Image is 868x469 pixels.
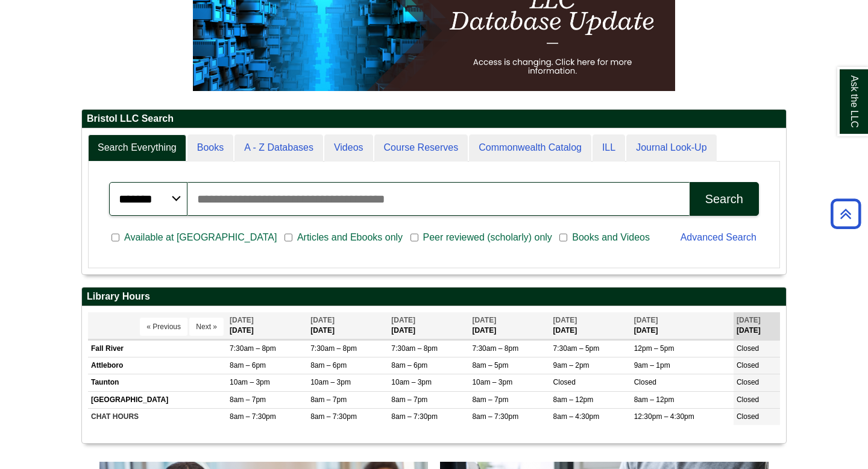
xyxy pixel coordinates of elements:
span: Closed [737,378,759,386]
a: Back to Top [826,206,865,222]
input: Books and Videos [559,232,567,243]
a: Search Everything [88,134,186,162]
button: Next » [189,318,224,336]
a: A - Z Databases [234,134,323,162]
td: Fall River [88,341,227,357]
th: [DATE] [550,312,631,339]
span: 8am – 7:30pm [472,412,518,421]
span: 8am – 7pm [230,395,266,404]
span: 10am – 3pm [472,378,512,386]
th: [DATE] [307,312,388,339]
span: 8am – 7pm [391,395,427,404]
span: 12pm – 5pm [634,344,675,353]
span: Closed [737,412,759,421]
a: Videos [324,134,373,162]
span: Available at [GEOGRAPHIC_DATA] [119,230,281,245]
input: Articles and Ebooks only [285,232,292,243]
span: Books and Videos [567,230,655,245]
span: 7:30am – 8pm [391,344,438,353]
span: 8am – 6pm [310,361,347,370]
span: [DATE] [634,316,658,324]
span: 7:30am – 8pm [472,344,518,353]
span: [DATE] [553,316,577,324]
span: 10am – 3pm [230,378,270,386]
a: Books [187,134,233,162]
span: Closed [634,378,656,386]
button: Search [690,182,759,216]
span: 8am – 5pm [472,361,508,370]
span: 9am – 2pm [553,361,590,370]
a: Commonwealth Catalog [469,134,591,162]
th: [DATE] [631,312,734,339]
th: [DATE] [734,312,780,339]
span: Closed [737,344,759,353]
span: 12:30pm – 4:30pm [634,412,694,421]
span: 7:30am – 8pm [230,344,276,353]
h2: Bristol LLC Search [82,110,786,128]
span: Closed [737,361,759,370]
a: ILL [593,134,625,162]
span: 8am – 12pm [553,395,594,404]
h2: Library Hours [82,288,786,306]
span: 8am – 4:30pm [553,412,600,421]
th: [DATE] [227,312,307,339]
span: 7:30am – 5pm [553,344,600,353]
span: 8am – 7pm [310,395,347,404]
input: Peer reviewed (scholarly) only [410,232,418,243]
span: [DATE] [391,316,415,324]
a: Journal Look-Up [626,134,716,162]
span: 8am – 6pm [391,361,427,370]
input: Available at [GEOGRAPHIC_DATA] [112,232,119,243]
span: Peer reviewed (scholarly) only [418,230,557,245]
span: 8am – 7:30pm [230,412,276,421]
span: Closed [737,395,759,404]
span: 8am – 12pm [634,395,675,404]
a: Course Reserves [374,134,468,162]
div: Search [705,192,743,206]
a: Advanced Search [681,232,756,242]
td: Taunton [88,374,227,391]
th: [DATE] [469,312,550,339]
span: [DATE] [310,316,335,324]
th: [DATE] [388,312,469,339]
span: 9am – 1pm [634,361,670,370]
span: [DATE] [230,316,254,324]
span: 8am – 6pm [230,361,266,370]
td: CHAT HOURS [88,408,227,425]
span: 7:30am – 8pm [310,344,357,353]
td: [GEOGRAPHIC_DATA] [88,391,227,408]
span: 8am – 7:30pm [391,412,438,421]
span: 8am – 7:30pm [310,412,357,421]
span: [DATE] [737,316,761,324]
span: 8am – 7pm [472,395,508,404]
td: Attleboro [88,357,227,374]
span: 10am – 3pm [391,378,432,386]
button: « Previous [140,318,187,336]
span: [DATE] [472,316,496,324]
span: Closed [553,378,576,386]
span: Articles and Ebooks only [292,230,407,245]
span: 10am – 3pm [310,378,351,386]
